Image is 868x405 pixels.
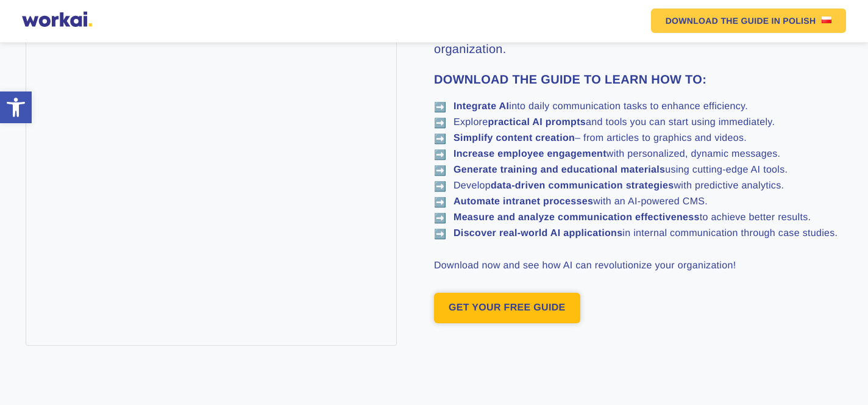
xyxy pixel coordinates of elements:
li: using cutting-edge AI tools. [434,165,842,176]
span: ➡️ [434,101,446,113]
a: Terms of Use [119,124,176,137]
strong: DOWNLOAD THE GUIDE TO LEARN HOW TO: [434,73,706,87]
strong: Integrate AI [454,101,509,112]
em: DOWNLOAD THE GUIDE [666,16,769,25]
strong: Increase employee engagement [454,149,607,159]
p: email messages [15,202,85,214]
strong: Generate training and educational materials [454,165,665,175]
strong: Measure and analyze communication effectiveness [454,212,700,223]
span: ➡️ [434,228,446,240]
a: GET YOUR FREE GUIDE [434,293,580,323]
span: ➡️ [434,196,446,209]
li: with personalized, dynamic messages. [434,149,842,160]
span: ➡️ [434,165,446,177]
span: ➡️ [434,133,446,145]
li: in internal communication through case studies. [434,228,842,239]
li: with an AI-powered CMS. [434,196,842,207]
li: – from articles to graphics and videos. [434,133,842,144]
span: ➡️ [434,212,446,224]
span: ➡️ [434,149,446,161]
strong: Discover real-world AI applications [454,228,622,238]
strong: Simplify content creation [454,133,575,143]
li: to achieve better results. [434,212,842,223]
p: Download now and see how AI can revolutionize your organization! [434,259,842,273]
a: Privacy Policy [193,124,250,137]
strong: data-driven communication strategies [491,181,674,191]
input: email messages* [3,204,11,212]
li: Develop with predictive analytics. [434,181,842,192]
li: Explore and tools you can start using immediately. [434,117,842,128]
strong: practical AI prompts [488,117,586,127]
img: US flag [822,16,831,23]
span: ➡️ [434,181,446,193]
span: ➡️ [434,117,446,129]
strong: Automate intranet processes [454,196,593,207]
a: DOWNLOAD THE GUIDEIN POLISHUS flag [651,9,847,33]
li: into daily communication tasks to enhance efficiency. [434,101,842,112]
